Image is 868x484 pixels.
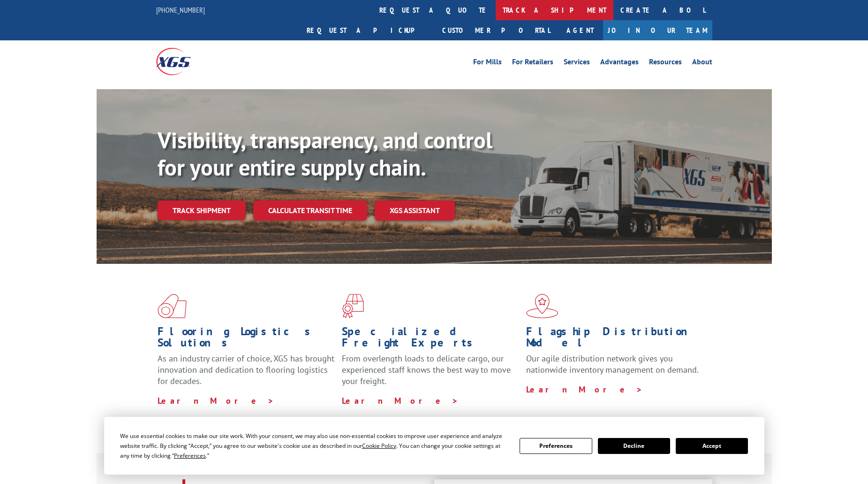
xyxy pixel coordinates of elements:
a: Calculate transit time [253,200,367,221]
button: Accept [676,438,748,454]
h1: Flagship Distribution Model [526,326,703,353]
span: As an industry carrier of choice, XGS has brought innovation and dedication to flooring logistics... [158,353,334,386]
p: From overlength loads to delicate cargo, our experienced staff knows the best way to move your fr... [342,353,519,395]
button: Preferences [520,438,592,454]
b: Visibility, transparency, and control for your entire supply chain. [158,125,492,182]
a: Join Our Team [603,20,712,40]
a: Services [564,58,590,69]
a: For Retailers [512,58,553,69]
a: Request a pickup [300,20,435,40]
img: xgs-icon-focused-on-flooring-red [342,294,364,318]
a: For Mills [473,58,502,69]
a: Agent [557,20,603,40]
button: Decline [598,438,670,454]
a: Learn More > [342,395,459,406]
a: Learn More > [526,384,643,395]
span: Cookie Policy [362,442,396,450]
img: xgs-icon-total-supply-chain-intelligence-red [158,294,187,318]
img: xgs-icon-flagship-distribution-model-red [526,294,559,318]
a: Advantages [600,58,639,69]
h1: Flooring Logistics Solutions [158,326,335,353]
a: About [692,58,712,69]
a: Track shipment [158,200,246,220]
a: Learn More > [158,395,274,406]
span: Our agile distribution network gives you nationwide inventory management on demand. [526,353,699,375]
div: Cookie Consent Prompt [104,417,764,475]
a: XGS ASSISTANT [375,200,455,221]
div: We use essential cookies to make our site work. With your consent, we may also use non-essential ... [120,431,508,461]
a: Customer Portal [435,20,557,40]
a: Resources [649,58,682,69]
a: [PHONE_NUMBER] [156,5,205,15]
span: Preferences [174,452,206,460]
h1: Specialized Freight Experts [342,326,519,353]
